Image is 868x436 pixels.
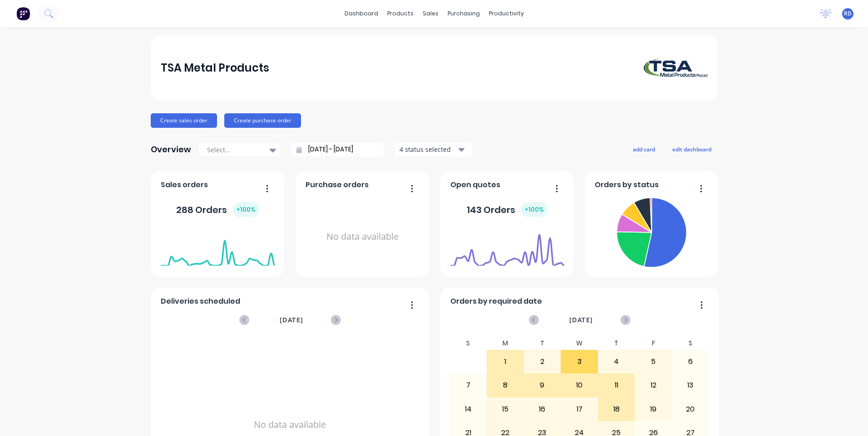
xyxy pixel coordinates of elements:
[635,398,671,421] div: 19
[151,113,217,128] button: Create sales order
[176,202,259,217] div: 288 Orders
[306,179,369,190] span: Purchase orders
[418,7,443,20] div: sales
[844,10,852,18] span: RD
[450,374,487,397] div: 7
[306,194,419,280] div: No data available
[635,374,671,397] div: 12
[443,7,484,20] div: purchasing
[521,202,547,217] div: + 100 %
[627,143,661,155] button: add card
[672,350,709,373] div: 6
[561,398,597,421] div: 17
[644,58,707,78] img: TSA Metal Products
[280,315,303,325] span: [DATE]
[635,350,671,373] div: 5
[561,374,597,397] div: 10
[561,350,597,373] div: 3
[524,398,561,421] div: 16
[595,179,659,190] span: Orders by status
[598,374,635,397] div: 11
[524,374,561,397] div: 9
[487,374,523,397] div: 8
[524,350,561,373] div: 2
[487,398,523,421] div: 15
[561,337,598,350] div: W
[487,350,523,373] div: 1
[161,296,240,307] span: Deliveries scheduled
[672,374,709,397] div: 13
[161,179,208,190] span: Sales orders
[666,143,717,155] button: edit dashboard
[450,337,487,350] div: S
[487,337,524,350] div: M
[484,7,528,20] div: productivity
[161,59,269,77] div: TSA Metal Products
[598,337,635,350] div: T
[450,179,500,190] span: Open quotes
[569,315,593,325] span: [DATE]
[383,7,418,20] div: products
[395,143,472,156] button: 4 status selected
[598,350,635,373] div: 4
[598,398,635,421] div: 18
[399,145,457,154] div: 4 status selected
[672,398,709,421] div: 20
[672,337,709,350] div: S
[340,7,383,20] a: dashboard
[450,398,487,421] div: 14
[232,202,259,217] div: + 100 %
[467,202,547,217] div: 143 Orders
[16,7,30,20] img: Factory
[151,140,191,159] div: Overview
[635,337,672,350] div: F
[524,337,561,350] div: T
[224,113,301,128] button: Create purchase order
